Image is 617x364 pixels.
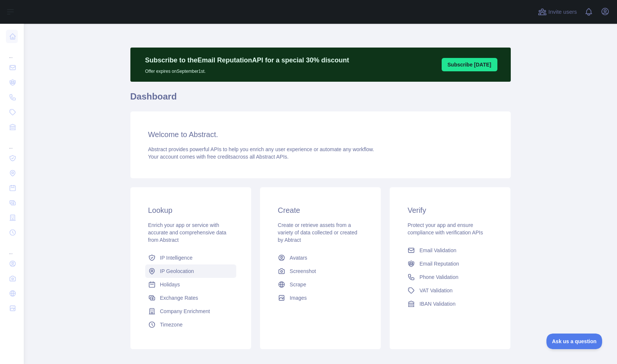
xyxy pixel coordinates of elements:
[148,222,227,243] span: Enrich your app or service with accurate and comprehensive data from Abstract
[407,205,493,215] h3: Verify
[160,267,194,275] span: IP Geolocation
[278,205,363,215] h3: Create
[145,291,236,305] a: Exchange Rates
[160,281,180,288] span: Holidays
[207,154,233,160] span: free credits
[148,129,493,140] h3: Welcome to Abstract.
[405,270,496,284] a: Phone Validation
[275,264,366,278] a: Screenshot
[148,205,233,215] h3: Lookup
[278,222,357,243] span: Create or retrieve assets from a variety of data collected or created by Abtract
[442,58,497,71] button: Subscribe [DATE]
[145,278,236,291] a: Holidays
[419,273,458,281] span: Phone Validation
[6,135,18,150] div: ...
[6,241,18,256] div: ...
[145,264,236,278] a: IP Geolocation
[548,8,577,16] span: Invite users
[290,267,316,275] span: Screenshot
[419,247,456,254] span: Email Validation
[145,305,236,318] a: Company Enrichment
[405,257,496,270] a: Email Reputation
[290,294,307,302] span: Images
[148,146,374,152] span: Abstract provides powerful APIs to help you enrich any user experience or automate any workflow.
[145,318,236,331] a: Timezone
[405,297,496,311] a: IBAN Validation
[419,260,459,267] span: Email Reputation
[145,251,236,264] a: IP Intelligence
[419,287,452,294] span: VAT Validation
[405,244,496,257] a: Email Validation
[145,55,349,65] p: Subscribe to the Email Reputation API for a special 30 % discount
[148,154,289,160] span: Your account comes with across all Abstract APIs.
[6,45,18,59] div: ...
[160,254,193,261] span: IP Intelligence
[130,91,511,108] h1: Dashboard
[546,334,602,349] iframe: Toggle Customer Support
[290,254,307,261] span: Avatars
[407,222,483,235] span: Protect your app and ensure compliance with verification APIs
[419,300,455,308] span: IBAN Validation
[160,294,198,302] span: Exchange Rates
[275,278,366,291] a: Scrape
[275,291,366,305] a: Images
[290,281,306,288] span: Scrape
[405,284,496,297] a: VAT Validation
[160,308,210,315] span: Company Enrichment
[536,6,578,18] button: Invite users
[160,321,183,328] span: Timezone
[275,251,366,264] a: Avatars
[145,65,349,74] p: Offer expires on September 1st.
